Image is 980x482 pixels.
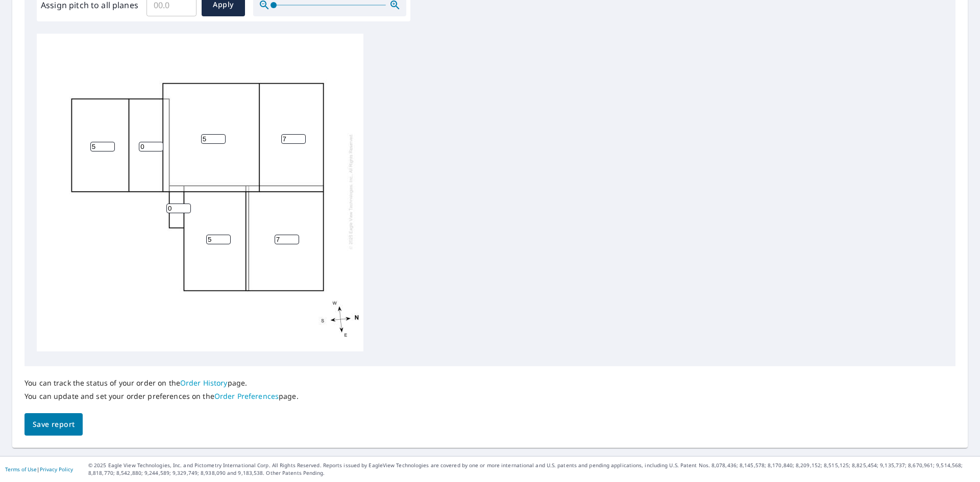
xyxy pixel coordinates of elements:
[5,466,37,473] a: Terms of Use
[24,392,299,401] p: You can update and set your order preferences on the page.
[88,462,975,477] p: © 2025 Eagle View Technologies, Inc. and Pictometry International Corp. All Rights Reserved. Repo...
[180,378,228,388] a: Order History
[40,466,73,473] a: Privacy Policy
[33,418,75,431] span: Save report
[214,391,279,401] a: Order Preferences
[5,466,73,472] p: |
[24,378,299,388] p: You can track the status of your order on the page.
[24,413,83,436] button: Save report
